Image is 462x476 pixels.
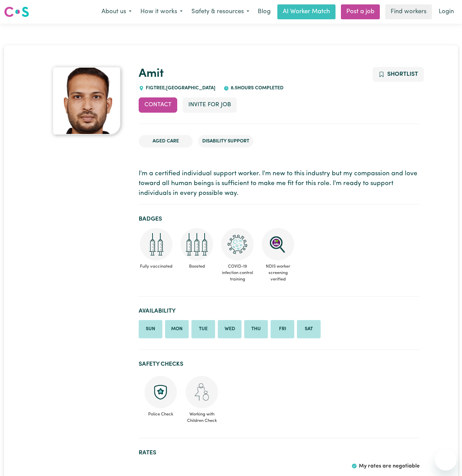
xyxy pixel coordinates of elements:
[136,5,187,19] button: How it works
[277,4,336,19] a: AI Worker Match
[187,5,254,19] button: Safety & resources
[144,408,177,417] span: Police Check
[181,228,213,260] img: Care and support worker has received booster dose of COVID-19 vaccination
[262,228,294,260] img: NDIS Worker Screening Verified
[229,86,283,91] span: 8.5 hours completed
[254,4,275,19] a: Blog
[139,449,420,456] h2: Rates
[435,4,458,19] a: Login
[186,376,218,408] img: Working with children check
[260,260,296,286] span: NDIS worker screening verified
[221,228,254,260] img: CS Academy: COVID-19 Infection Control Training course completed
[139,260,174,272] span: Fully vaccinated
[387,71,418,77] span: Shortlist
[244,320,268,338] li: Available on Thursday
[4,6,29,18] img: Careseekers logo
[139,169,420,198] p: I'm a certified individual support worker. I'm new to this industry but my compassion and love to...
[4,4,29,20] a: Careseekers logo
[198,135,253,148] li: Disability Support
[191,320,215,338] li: Available on Tuesday
[144,86,215,91] span: FIGTREE , [GEOGRAPHIC_DATA]
[220,260,255,286] span: COVID-19 infection control training
[341,4,380,19] a: Post a job
[385,4,432,19] a: Find workers
[139,320,162,338] li: Available on Sunday
[218,320,241,338] li: Available on Wednesday
[179,260,214,272] span: Boosted
[435,449,457,471] iframe: Button to launch messaging window
[183,97,237,112] button: Invite for Job
[165,320,189,338] li: Available on Monday
[97,5,136,19] button: About us
[139,361,420,368] h2: Safety Checks
[139,135,193,148] li: Aged Care
[139,216,420,223] h2: Badges
[139,68,164,80] a: Amit
[297,320,321,338] li: Available on Saturday
[373,67,424,82] button: Add to shortlist
[271,320,294,338] li: Available on Friday
[42,67,131,135] a: Amit's profile picture'
[185,408,218,424] span: Working with Children Check
[359,463,420,469] span: My rates are negotiable
[144,376,177,408] img: Police check
[140,228,172,260] img: Care and support worker has received 2 doses of COVID-19 vaccine
[139,308,420,315] h2: Availability
[139,97,177,112] button: Contact
[53,67,120,135] img: Amit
